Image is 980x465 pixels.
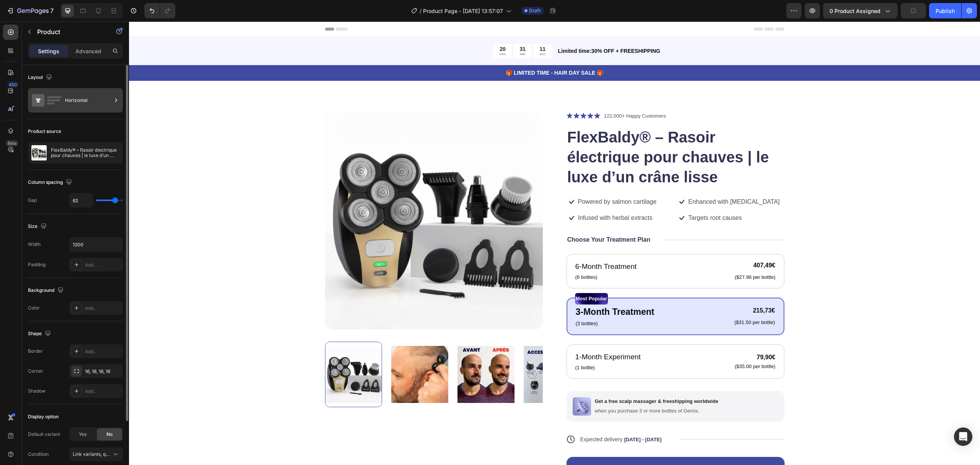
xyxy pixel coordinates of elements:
[65,92,112,109] div: Horizontal
[446,330,512,341] p: 1-Month Experiment
[70,193,93,207] input: Auto
[28,128,61,135] div: Product source
[399,348,408,357] button: Carousel Next Arrow
[466,386,590,393] p: when you purchase 3 or more bottles of Gemix.
[85,368,121,375] div: 16, 16, 16, 16
[823,3,898,18] button: 0 product assigned
[929,3,961,18] button: Publish
[28,197,37,204] div: Gap
[449,177,528,185] p: Powered by salmon cartilage
[954,427,972,446] div: Open Intercom Messenger
[529,7,541,14] span: Draft
[85,262,121,269] div: Add...
[371,24,377,31] div: 20
[830,7,880,15] span: 0 product assigned
[28,451,49,458] div: Condition
[446,240,508,251] p: 6-Month Treatment
[559,193,613,201] p: Targets root causes
[28,305,40,311] div: Color
[28,177,73,188] div: Column spacing
[38,47,59,55] p: Settings
[75,47,101,55] p: Advanced
[390,31,397,35] p: MIN
[144,3,175,18] div: Undo/Redo
[495,415,532,421] span: [DATE] - [DATE]
[3,3,57,18] button: 7
[85,388,121,395] div: Add...
[604,285,647,294] div: 215,73€
[447,272,478,282] p: Most Popular
[28,72,54,83] div: Layout
[451,415,494,421] span: Expected delivery
[446,342,512,350] p: (1 bottle)
[606,253,646,259] p: ($27.96 per bottle)
[50,6,54,15] p: 7
[605,298,646,305] p: ($31.50 per bottle)
[438,436,655,464] button: Add to cart
[51,147,119,158] p: FlexBaldy® – Rasoir électrique pour chauves | le luxe d’un crâne lisse
[410,31,416,35] p: SEC
[28,285,65,296] div: Background
[6,140,18,146] div: Beta
[85,305,121,312] div: Add...
[475,91,537,98] p: 122,000+ Happy Customers
[444,376,462,394] img: gempages_432750572815254551-0d41f634-7d11-4d13-8663-83420929b25e.png
[73,451,186,457] span: Link variants, quantity <br> between same products
[447,284,526,297] p: 3-Month Treatment
[606,342,646,349] p: ($35.00 per bottle)
[438,105,655,166] h1: FlexBaldy® – Rasoir électrique pour chauves | le luxe d’un crâne lisse
[446,252,508,260] p: (6 bottles)
[410,24,416,31] div: 11
[31,145,47,160] img: product feature img
[28,348,43,355] div: Border
[28,241,41,248] div: Width
[28,413,59,420] div: Display option
[202,348,211,357] button: Carousel Back Arrow
[85,348,121,355] div: Add...
[449,193,524,201] p: Infused with herbal extracts
[28,221,48,232] div: Size
[559,177,651,185] p: Enhanced with [MEDICAL_DATA]
[420,7,421,15] span: /
[28,368,43,375] div: Corner
[28,431,60,438] div: Default variant
[390,24,397,31] div: 31
[429,26,655,34] p: Limited time:30% OFF + FREESHIPPING
[37,27,102,36] p: Product
[28,329,52,339] div: Shape
[1,47,850,56] p: 🎁 LIMITED TIME - HAIR DAY SALE 🎁
[106,431,113,438] span: No
[70,237,122,251] input: Auto
[438,214,521,223] p: Choose Your Treatment Plan
[605,239,647,249] div: 407,49€
[447,298,526,306] p: (3 bottles)
[423,7,503,15] span: Product Page - [DATE] 13:57:07
[79,431,87,438] span: Yes
[371,31,377,35] p: HRS
[936,7,955,15] div: Publish
[69,447,123,461] button: Link variants, quantity <br> between same products
[605,331,647,341] div: 79,90€
[466,377,590,383] p: Get a free scalp massager & freeshipping worldwide
[28,261,46,268] div: Padding
[7,82,18,88] div: 450
[129,21,980,465] iframe: Design area
[28,388,46,395] div: Shadow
